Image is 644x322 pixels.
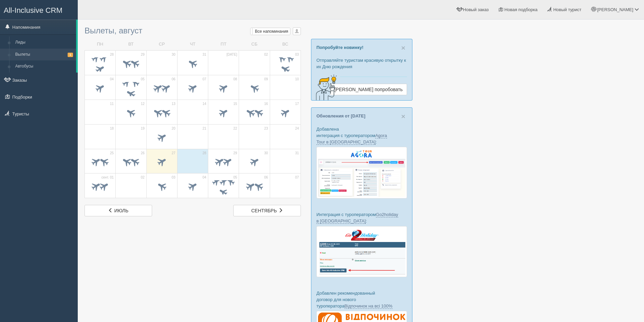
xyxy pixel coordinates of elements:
span: сент. 01 [101,175,114,180]
span: 16 [264,102,268,106]
span: × [401,112,405,120]
p: Попробуйте новинку! [316,44,407,51]
span: Новый турист [553,7,581,12]
p: Отправляйте туристам красивую открытку к их Дню рождения [316,57,407,70]
button: Close [401,44,405,51]
span: × [401,44,405,52]
h3: Вылеты, август [85,26,301,35]
span: 31 [295,151,299,156]
span: 02 [141,175,144,180]
span: 21 [202,126,206,131]
td: ПН [85,38,116,50]
td: СБ [239,38,270,50]
a: сентябрь [233,205,301,216]
span: 18 [110,126,114,131]
span: 05 [141,77,144,82]
span: 30 [172,52,175,57]
p: Интеграция с туроператором : [316,211,407,224]
span: 06 [264,175,268,180]
span: 22 [233,126,237,131]
span: 30 [264,151,268,156]
span: Новый заказ [463,7,489,12]
span: All-Inclusive CRM [4,6,63,15]
span: 05 [233,175,237,180]
span: 03 [295,52,299,57]
a: Go2holiday в [GEOGRAPHIC_DATA] [316,212,398,224]
span: 25 [110,151,114,156]
span: [PERSON_NAME] [597,7,633,12]
span: 07 [202,77,206,82]
img: agora-tour-%D0%B7%D0%B0%D1%8F%D0%B2%D0%BA%D0%B8-%D1%81%D1%80%D0%BC-%D0%B4%D0%BB%D1%8F-%D1%82%D1%8... [316,147,407,198]
span: [DATE] [226,52,237,57]
span: 08 [233,77,237,82]
button: Close [401,113,405,120]
td: ЧТ [177,38,208,50]
img: go2holiday-bookings-crm-for-travel-agency.png [316,226,407,277]
span: 11 [110,102,114,106]
img: creative-idea-2907357.png [311,74,338,101]
span: Все напоминания [255,29,288,34]
td: ВС [270,38,301,50]
span: 03 [172,175,175,180]
span: июль [114,208,128,213]
td: СР [146,38,177,50]
span: 31 [202,52,206,57]
a: Agora Tour в [GEOGRAPHIC_DATA] [316,133,387,145]
span: 10 [295,77,299,82]
span: 14 [202,102,206,106]
span: 02 [264,52,268,57]
span: 19 [141,126,144,131]
span: 04 [202,175,206,180]
a: Вылеты1 [12,49,76,61]
span: 13 [172,102,175,106]
span: 29 [141,52,144,57]
a: Обновления от [DATE] [316,113,365,118]
a: Автобусы [12,60,76,73]
a: [PERSON_NAME] попробовать [330,84,407,95]
span: 26 [141,151,144,156]
span: 24 [295,126,299,131]
span: сентябрь [251,208,277,213]
a: All-Inclusive CRM [0,0,77,19]
a: Відпочинок на всі 100% [344,303,392,309]
span: 28 [110,52,114,57]
p: Добавлена интеграция с туроператором : [316,126,407,145]
span: 20 [172,126,175,131]
span: 1 [68,53,73,57]
span: 23 [264,126,268,131]
span: 29 [233,151,237,156]
span: Новая подборка [504,7,538,12]
span: 04 [110,77,114,82]
span: 06 [172,77,175,82]
span: 27 [172,151,175,156]
td: ПТ [208,38,239,50]
span: 17 [295,102,299,106]
td: ВТ [116,38,146,50]
p: Добавлен рекомендованный договор для нового туроператора [316,290,407,309]
a: июль [85,205,152,216]
span: 15 [233,102,237,106]
span: 28 [202,151,206,156]
span: 12 [141,102,144,106]
a: Лиды [12,36,76,49]
span: 09 [264,77,268,82]
span: 07 [295,175,299,180]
